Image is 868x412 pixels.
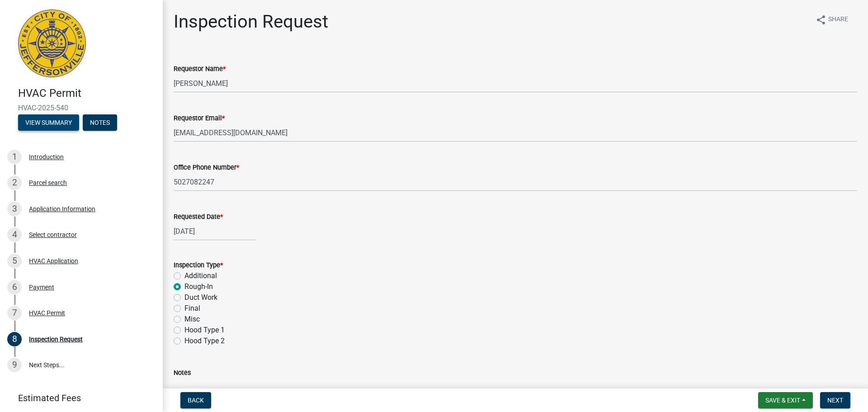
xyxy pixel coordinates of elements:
[83,119,117,127] wm-modal-confirm: Notes
[83,114,117,131] button: Notes
[18,104,145,112] span: HVAC-2025-540
[174,165,239,171] label: Office Phone Number
[180,392,211,408] button: Back
[18,9,86,77] img: City of Jeffersonville, Indiana
[765,397,800,404] span: Save & Exit
[174,370,191,376] label: Notes
[29,206,95,212] div: Application Information
[7,254,22,268] div: 5
[18,119,79,127] wm-modal-confirm: Summary
[7,202,22,216] div: 3
[816,14,826,25] i: share
[29,154,64,160] div: Introduction
[184,314,200,325] label: Misc
[820,392,850,408] button: Next
[29,180,67,186] div: Parcel search
[174,115,225,122] label: Requestor Email
[18,87,156,100] h4: HVAC Permit
[758,392,813,408] button: Save & Exit
[808,11,855,28] button: shareShare
[184,325,225,336] label: Hood Type 1
[29,310,65,316] div: HVAC Permit
[7,227,22,242] div: 4
[184,270,217,281] label: Additional
[174,262,223,269] label: Inspection Type
[7,175,22,190] div: 2
[7,358,22,372] div: 9
[29,336,83,342] div: Inspection Request
[18,114,79,131] button: View Summary
[827,397,843,404] span: Next
[174,222,256,241] input: mm/dd/yyyy
[7,150,22,164] div: 1
[184,336,225,346] label: Hood Type 2
[7,332,22,346] div: 8
[188,397,204,404] span: Back
[7,306,22,320] div: 7
[184,292,217,303] label: Duct Work
[29,232,77,238] div: Select contractor
[828,14,848,25] span: Share
[174,66,226,72] label: Requestor Name
[174,214,223,220] label: Requested Date
[7,389,148,407] a: Estimated Fees
[184,303,200,314] label: Final
[29,284,54,290] div: Payment
[29,258,78,264] div: HVAC Application
[174,11,328,33] h1: Inspection Request
[184,281,213,292] label: Rough-In
[7,280,22,294] div: 6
